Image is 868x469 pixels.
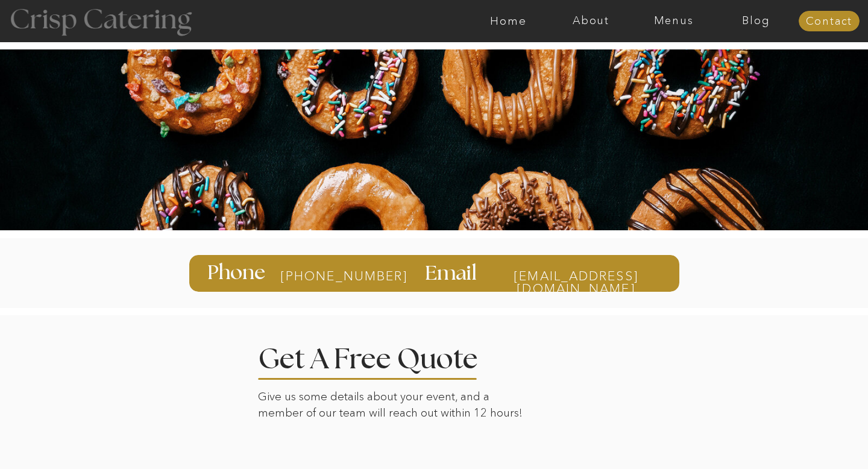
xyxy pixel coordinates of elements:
[425,263,480,283] h3: Email
[490,269,662,281] a: [EMAIL_ADDRESS][DOMAIN_NAME]
[799,16,860,28] a: Contact
[467,15,550,27] a: Home
[280,269,376,283] a: [PHONE_NUMBER]
[258,345,515,368] h2: Get A Free Quote
[258,389,531,424] p: Give us some details about your event, and a member of our team will reach out within 12 hours!
[715,15,797,27] a: Blog
[632,15,715,27] a: Menus
[207,263,268,283] h3: Phone
[550,15,632,27] a: About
